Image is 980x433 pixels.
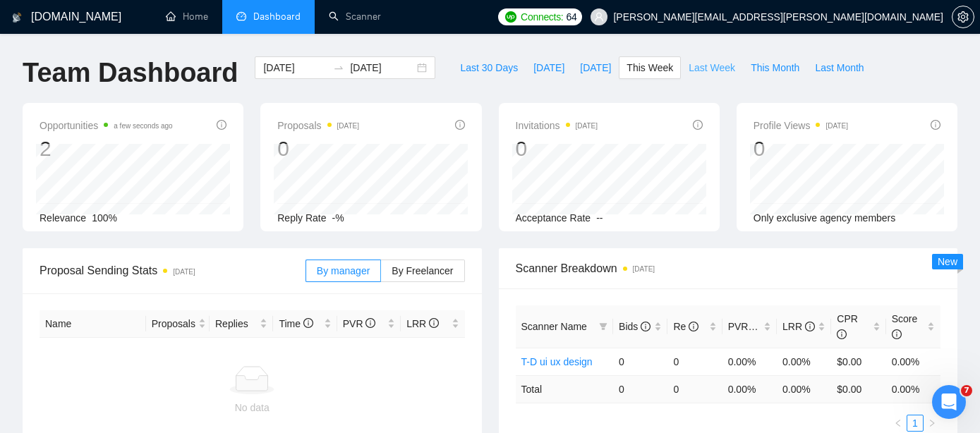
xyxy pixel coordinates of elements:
span: PVR [728,321,761,332]
span: to [333,62,344,73]
span: Replies [215,316,257,331]
span: Reply Rate [277,212,326,224]
span: info-circle [931,120,940,130]
td: 0.00% [777,348,831,375]
span: CPR [837,313,858,340]
span: Re [673,321,698,332]
div: 0 [516,135,598,162]
td: 0.00 % [886,375,940,403]
button: [DATE] [572,56,619,79]
span: info-circle [892,329,902,339]
span: info-circle [429,318,439,328]
button: Last 30 Days [452,56,526,79]
span: Dashboard [253,11,301,23]
a: 1 [907,415,923,431]
th: Name [40,310,146,338]
span: Last Week [689,60,735,75]
a: homeHome [166,11,208,23]
span: Bids [619,321,651,332]
span: info-circle [693,120,703,130]
time: [DATE] [173,268,195,276]
span: By manager [317,265,370,276]
span: By Freelancer [392,265,453,276]
span: 64 [566,9,576,25]
span: Proposals [152,316,195,331]
td: 0.00 % [722,375,777,403]
span: [DATE] [580,60,611,75]
span: info-circle [455,120,465,130]
span: This Month [751,60,799,75]
button: setting [952,6,974,28]
td: 0.00% [722,348,777,375]
span: right [928,419,936,427]
button: [DATE] [526,56,572,79]
img: logo [12,6,22,29]
span: info-circle [303,318,313,328]
td: 0 [667,348,722,375]
span: PVR [343,318,376,329]
span: [DATE] [533,60,564,75]
time: a few seconds ago [114,122,172,130]
input: Start date [263,60,327,75]
span: Acceptance Rate [516,212,591,224]
span: 7 [961,385,972,396]
button: left [890,415,907,432]
span: LRR [406,318,439,329]
span: left [894,419,902,427]
span: LRR [782,321,815,332]
td: Total [516,375,614,403]
button: This Month [743,56,807,79]
span: user [594,12,604,22]
span: 100% [92,212,117,224]
span: -- [596,212,603,224]
span: filter [599,322,607,331]
span: info-circle [641,322,651,331]
span: Invitations [516,117,598,134]
a: searchScanner [329,11,381,23]
span: dashboard [236,11,246,21]
li: 1 [907,415,924,432]
div: 0 [754,135,848,162]
span: info-circle [689,322,698,331]
td: $ 0.00 [831,375,885,403]
span: Opportunities [40,117,173,134]
td: $0.00 [831,348,885,375]
span: Relevance [40,212,86,224]
button: Last Week [681,56,743,79]
td: 0.00% [886,348,940,375]
div: No data [45,400,459,415]
time: [DATE] [825,122,847,130]
th: Proposals [146,310,210,338]
span: filter [596,316,610,337]
div: 2 [40,135,173,162]
span: Last Month [815,60,864,75]
span: Time [279,318,313,329]
a: T-D ui ux design [521,356,593,367]
a: setting [952,11,974,23]
span: info-circle [837,329,847,339]
span: -% [332,212,344,224]
input: End date [350,60,414,75]
td: 0 [613,348,667,375]
span: Profile Views [754,117,848,134]
img: upwork-logo.png [505,11,516,23]
td: 0 [667,375,722,403]
time: [DATE] [337,122,359,130]
td: 0 [613,375,667,403]
span: info-circle [217,120,226,130]
button: Last Month [807,56,871,79]
button: right [924,415,940,432]
button: This Week [619,56,681,79]
span: This Week [627,60,673,75]
div: 0 [277,135,359,162]
span: Scanner Breakdown [516,260,941,277]
span: New [938,256,957,267]
li: Next Page [924,415,940,432]
th: Replies [210,310,273,338]
span: info-circle [805,322,815,331]
li: Previous Page [890,415,907,432]
span: swap-right [333,62,344,73]
td: 0.00 % [777,375,831,403]
span: Only exclusive agency members [754,212,896,224]
span: Last 30 Days [460,60,518,75]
